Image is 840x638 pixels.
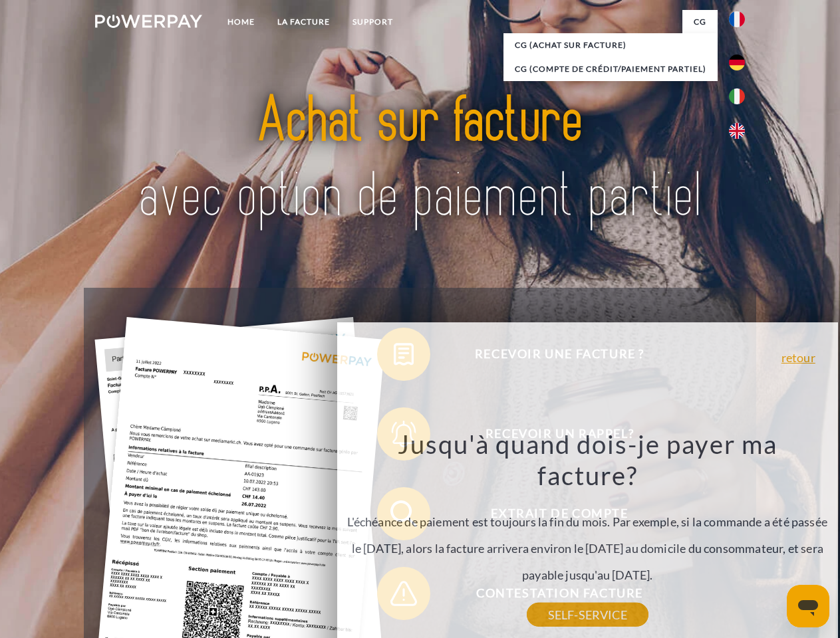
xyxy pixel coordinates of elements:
a: SELF-SERVICE [527,603,648,627]
a: CG (Compte de crédit/paiement partiel) [503,57,718,81]
img: en [729,123,745,139]
a: LA FACTURE [266,10,341,34]
a: Support [341,10,404,34]
iframe: Bouton de lancement de la fenêtre de messagerie [787,585,829,627]
a: retour [781,352,815,364]
a: CG (achat sur facture) [503,33,718,57]
div: L'échéance de paiement est toujours la fin du mois. Par exemple, si la commande a été passée le [... [345,428,830,615]
a: CG [682,10,718,34]
h3: Jusqu'à quand dois-je payer ma facture? [345,428,830,492]
img: it [729,88,745,104]
img: logo-powerpay-white.svg [95,15,202,28]
a: Home [216,10,266,34]
img: de [729,54,745,70]
img: title-powerpay_fr.svg [127,64,713,255]
img: fr [729,11,745,27]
